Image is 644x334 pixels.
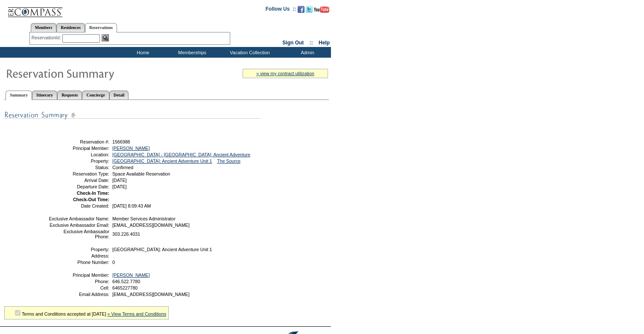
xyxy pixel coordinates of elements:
[112,178,127,183] span: [DATE]
[117,47,167,58] td: Home
[48,158,109,164] td: Property:
[319,40,330,46] a: Help
[6,91,32,100] a: Summary
[48,139,109,144] td: Reservation #:
[48,216,109,221] td: Exclusive Ambassador Name:
[48,203,109,208] td: Date Created:
[57,91,82,100] a: Requests
[82,91,109,100] a: Concierge
[48,146,109,151] td: Principal Member:
[298,9,304,14] a: Become our fan on Facebook
[112,223,190,228] span: [EMAIL_ADDRESS][DOMAIN_NAME]
[298,6,304,13] img: Become our fan on Facebook
[48,272,109,278] td: Principal Member:
[109,91,129,100] a: Detail
[32,34,63,41] div: ReservationId:
[256,71,314,76] a: » view my contract utilization
[314,6,329,13] img: Subscribe to our YouTube Channel
[282,47,331,58] td: Admin
[112,285,138,290] span: 6465227780
[112,146,150,151] a: [PERSON_NAME]
[306,9,313,14] a: Follow us on Twitter
[216,47,282,58] td: Vacation Collection
[6,64,176,82] img: Reservaton Summary
[32,91,57,100] a: Itinerary
[112,184,127,189] span: [DATE]
[266,5,296,15] td: Follow Us ::
[48,279,109,284] td: Phone:
[112,292,190,297] span: [EMAIL_ADDRESS][DOMAIN_NAME]
[112,279,140,284] span: 646.522.7780
[112,203,151,208] span: [DATE] 8:09:43 AM
[306,6,313,13] img: Follow us on Twitter
[48,184,109,189] td: Departure Date:
[217,158,240,164] a: The Source
[167,47,216,58] td: Memberships
[48,223,109,228] td: Exclusive Ambassador Email:
[48,165,109,170] td: Status:
[48,171,109,176] td: Reservation Type:
[31,23,57,32] a: Members
[102,34,109,41] img: Reservation Search
[22,311,106,316] span: Terms and Conditions accepted at [DATE]
[48,292,109,297] td: Email Address:
[112,231,140,237] span: 303.226.4031
[85,23,117,32] a: Reservations
[314,9,329,14] a: Subscribe to our YouTube Channel
[112,139,130,144] span: 1566988
[48,229,109,239] td: Exclusive Ambassador Phone:
[48,260,109,265] td: Phone Number:
[48,253,109,258] td: Address:
[112,152,250,157] a: [GEOGRAPHIC_DATA] - [GEOGRAPHIC_DATA]: Ancient Adventure
[112,158,212,164] a: [GEOGRAPHIC_DATA]: Ancient Adventure Unit 1
[112,247,212,252] span: [GEOGRAPHIC_DATA]: Ancient Adventure Unit 1
[112,165,133,170] span: Confirmed
[77,190,109,196] strong: Check-In Time:
[112,171,170,176] span: Space Available Reservation
[108,311,167,316] a: » View Terms and Conditions
[282,40,304,46] a: Sign Out
[112,260,115,265] span: 0
[48,285,109,290] td: Cell:
[310,40,313,46] span: ::
[112,216,176,221] span: Member Services Administrator
[48,247,109,252] td: Property:
[56,23,85,32] a: Residences
[4,110,261,120] img: subTtlResSummary.gif
[48,152,109,157] td: Location:
[48,178,109,183] td: Arrival Date:
[73,197,109,202] strong: Check-Out Time:
[112,272,150,278] a: [PERSON_NAME]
